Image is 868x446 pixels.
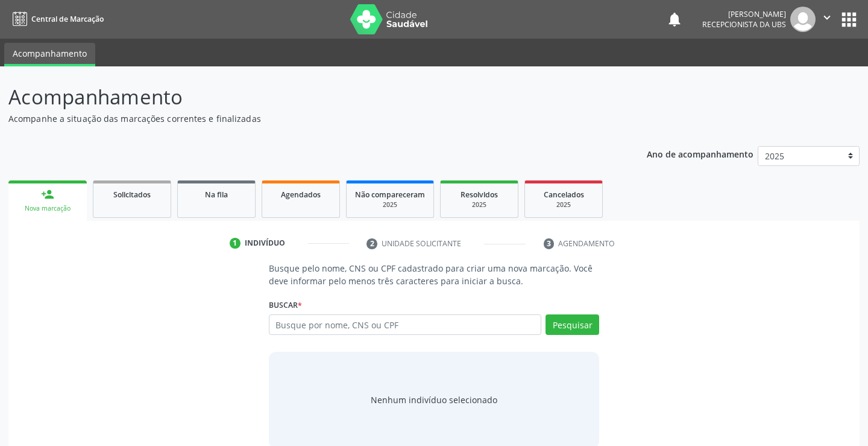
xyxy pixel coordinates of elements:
[790,7,816,32] img: img
[230,238,241,249] div: 1
[371,393,497,406] div: Nenhum indivíduo selecionado
[281,190,321,200] span: Agendados
[355,200,425,209] div: 2025
[461,190,498,200] span: Resolvidos
[702,19,786,30] span: Recepcionista da UBS
[269,296,302,314] label: Buscar
[546,314,599,335] button: Pesquisar
[8,112,604,125] p: Acompanhe a situação das marcações correntes e finalizadas
[838,9,860,30] button: apps
[205,190,228,200] span: Na fila
[533,200,594,209] div: 2025
[31,14,104,24] span: Central de Marcação
[269,262,600,287] p: Busque pelo nome, CNS ou CPF cadastrado para criar uma nova marcação. Você deve informar pelo men...
[820,11,834,24] i: 
[449,200,509,209] div: 2025
[8,82,604,112] p: Acompanhamento
[245,238,285,249] div: Indivíduo
[17,204,78,213] div: Nova marcação
[355,190,425,200] span: Não compareceram
[544,190,584,200] span: Cancelados
[113,190,151,200] span: Solicitados
[4,43,95,66] a: Acompanhamento
[269,314,542,335] input: Busque por nome, CNS ou CPF
[816,7,838,32] button: 
[702,9,786,19] div: [PERSON_NAME]
[41,188,54,201] div: person_add
[666,11,683,28] button: notifications
[647,146,753,161] p: Ano de acompanhamento
[8,9,104,29] a: Central de Marcação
